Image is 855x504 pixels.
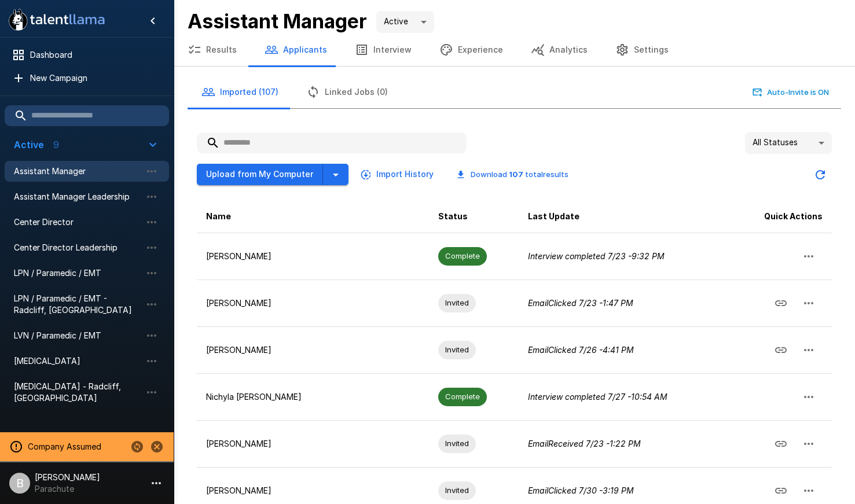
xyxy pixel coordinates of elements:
[206,251,420,262] p: [PERSON_NAME]
[809,163,832,186] button: Updated Today - 1:34 PM
[358,164,438,185] button: Import History
[206,391,420,403] p: Nichyla [PERSON_NAME]
[750,83,832,101] button: Auto-Invite is ON
[528,251,665,261] i: Interview completed 7/23 - 9:32 PM
[438,391,487,402] span: Complete
[519,200,729,233] th: Last Update
[509,170,523,179] b: 107
[528,345,634,355] i: Email Clicked 7/26 - 4:41 PM
[197,200,429,233] th: Name
[528,439,641,448] i: Email Received 7/23 - 1:22 PM
[528,392,667,402] i: Interview completed 7/27 - 10:54 AM
[745,132,832,154] div: All Statuses
[197,164,323,185] button: Upload from My Computer
[729,200,832,233] th: Quick Actions
[251,34,341,66] button: Applicants
[438,251,487,262] span: Complete
[206,297,420,309] p: [PERSON_NAME]
[517,34,601,66] button: Analytics
[188,9,367,33] b: Assistant Manager
[528,485,634,495] i: Email Clicked 7/30 - 3:19 PM
[438,344,476,355] span: Invited
[601,34,682,66] button: Settings
[767,484,795,494] span: Copy Interview Link
[174,34,251,66] button: Results
[438,485,476,496] span: Invited
[438,297,476,308] span: Invited
[376,11,434,33] div: Active
[206,344,420,356] p: [PERSON_NAME]
[292,76,402,108] button: Linked Jobs (0)
[528,298,633,308] i: Email Clicked 7/23 - 1:47 PM
[206,485,420,496] p: [PERSON_NAME]
[438,438,476,449] span: Invited
[767,344,795,354] span: Copy Interview Link
[447,165,578,183] button: Download 107 totalresults
[341,34,425,66] button: Interview
[767,437,795,447] span: Copy Interview Link
[429,200,519,233] th: Status
[188,76,292,108] button: Imported (107)
[206,438,420,450] p: [PERSON_NAME]
[767,297,795,307] span: Copy Interview Link
[425,34,517,66] button: Experience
